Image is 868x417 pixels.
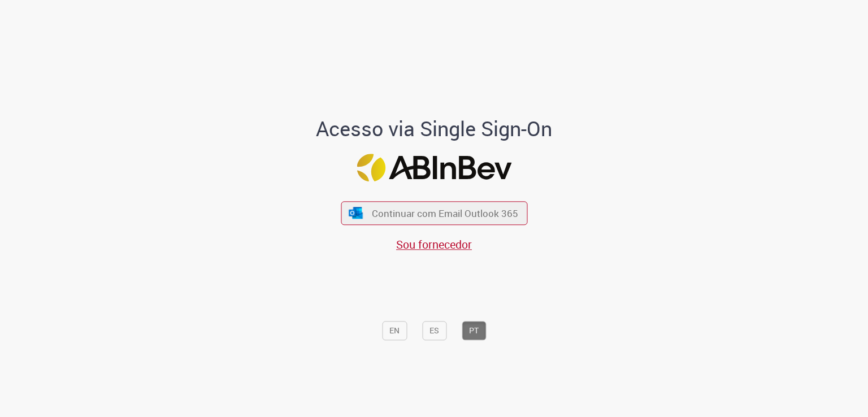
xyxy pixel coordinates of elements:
[277,118,591,140] h1: Acesso via Single Sign-On
[422,322,446,341] button: ES
[357,154,511,181] img: Logo ABInBev
[462,322,486,341] button: PT
[372,207,518,220] span: Continuar com Email Outlook 365
[341,202,527,225] button: ícone Azure/Microsoft 360 Continuar com Email Outlook 365
[348,207,364,219] img: ícone Azure/Microsoft 360
[396,237,472,252] a: Sou fornecedor
[382,322,407,341] button: EN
